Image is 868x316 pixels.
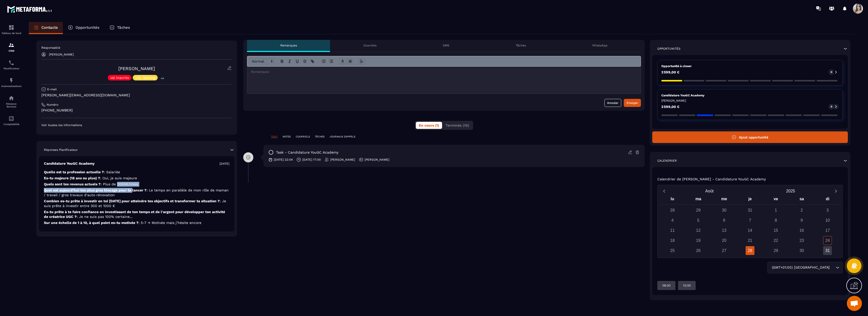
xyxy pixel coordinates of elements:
[41,25,58,30] p: Contacts
[296,135,310,138] p: COURRIELS
[660,195,840,255] div: Calendar wrapper
[668,206,677,215] div: 28
[330,158,355,162] p: [PERSON_NAME]
[274,158,293,162] p: [DATE] 22:04
[823,206,832,215] div: 3
[330,135,355,138] p: JOURNAUX D'APPELS
[771,226,780,235] div: 15
[771,206,780,215] div: 1
[660,206,840,255] div: Calendar days
[797,246,806,255] div: 30
[117,25,130,30] p: Tâches
[771,236,780,245] div: 22
[8,77,14,83] img: automations
[8,60,14,66] img: scheduler
[1,49,21,52] p: CRM
[767,262,843,273] div: Search for option
[365,158,389,162] p: [PERSON_NAME]
[661,99,839,103] p: [PERSON_NAME]
[750,187,831,195] button: Open years overlay
[44,220,229,225] p: Sur une échelle de 1 à 10, à quel point es-tu motivée ?
[47,103,58,107] p: Numéro
[419,123,439,127] span: En cours (1)
[660,188,669,194] button: Previous month
[668,216,677,225] div: 4
[604,99,621,107] button: Annuler
[77,215,133,219] span: : Je ne suis pas 100% certaine...
[831,265,834,270] input: Search for option
[661,105,680,108] p: 2 599,00 €
[746,206,754,215] div: 31
[797,216,806,225] div: 9
[8,95,14,101] img: social-network
[44,210,229,219] p: Es-tu prête à te faire confiance en investissant de ton temps et de l'argent pour développer ton ...
[789,195,815,204] div: sa
[1,85,21,88] p: Automatisations
[831,188,840,194] button: Next month
[135,76,155,79] p: VSL Mailing
[831,70,832,74] p: 0
[443,122,472,129] button: Terminés (10)
[139,221,201,225] span: : 5-7 → Motivée mais j’hésite encore
[220,162,229,166] p: [DATE]
[661,70,680,74] p: 2 599,00 €
[592,43,608,47] p: WhatsApp
[443,43,449,47] p: SMS
[668,246,677,255] div: 25
[737,195,763,204] div: je
[101,182,138,186] span: : Plus de 2000€/mois
[746,246,754,255] div: 28
[8,42,14,48] img: formation
[720,236,728,245] div: 20
[720,246,728,255] div: 27
[797,226,806,235] div: 16
[763,195,789,204] div: ve
[44,199,229,208] p: Combien es-tu prête à investir en toi [DATE] pour atteindre tes objectifs et transformer ta situa...
[44,188,229,197] p: Quel est aujourd’hui ton plus gros blocage pour te lancer ?
[683,283,691,288] p: 12:00
[8,116,14,122] img: accountant
[159,76,166,81] p: +4
[280,43,297,47] p: Remarques
[44,170,229,175] p: Quelle est ta profession actuelle ?
[1,74,21,91] a: automationsautomationsAutomatisations
[694,226,703,235] div: 12
[276,150,338,155] p: task - Candidature YouGC Academy
[44,148,78,152] p: Réponses Planificateur
[104,22,135,34] a: Tâches
[29,22,63,34] a: Contacts
[847,296,862,311] a: Ouvrir le chat
[797,236,806,245] div: 23
[720,206,728,215] div: 30
[1,123,21,126] p: Comptabilité
[7,5,52,14] img: logo
[771,246,780,255] div: 29
[771,216,780,225] div: 8
[823,246,832,255] div: 31
[669,187,750,195] button: Open months overlay
[416,122,442,129] button: En cours (1)
[100,176,137,180] span: : Oui, je suis majeure
[41,46,232,50] p: Responsable
[283,135,291,138] p: NOTES
[302,158,321,162] p: [DATE] 17:00
[1,56,21,74] a: schedulerschedulerPlanificateur
[657,159,677,163] p: Calendrier
[660,195,685,204] div: lu
[823,216,832,225] div: 10
[1,91,21,112] a: social-networksocial-networkRéseaux Sociaux
[104,170,120,174] span: : Salariée
[49,53,74,56] p: [PERSON_NAME]
[75,25,99,30] p: Opportunités
[694,216,703,225] div: 5
[41,123,232,127] p: Voir toutes les informations
[831,105,832,108] p: 0
[720,216,728,225] div: 6
[746,216,754,225] div: 7
[661,93,839,97] p: Candidature YouGC Academy
[47,87,57,91] p: E-mail
[815,195,840,204] div: di
[44,182,229,187] p: Quels sont tes revenus actuels ?
[662,283,670,288] p: 09:30
[657,47,681,51] p: Opportunités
